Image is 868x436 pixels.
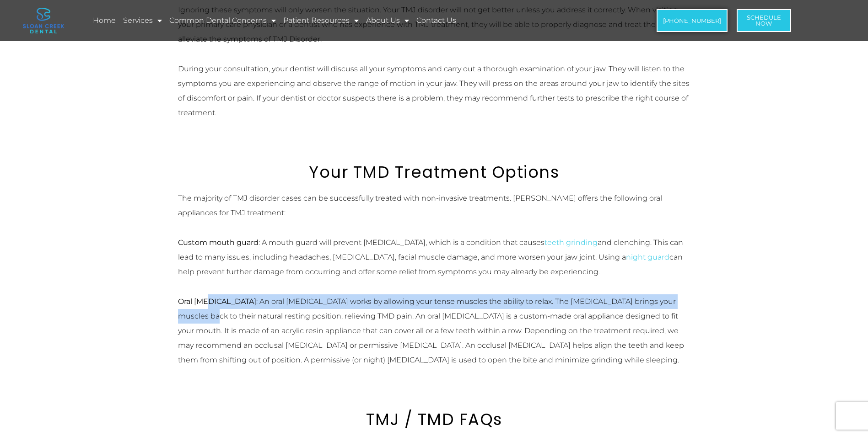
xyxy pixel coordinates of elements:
[663,18,721,24] span: [PHONE_NUMBER]
[747,15,781,27] span: Schedule Now
[122,10,163,31] a: Services
[415,10,458,31] a: Contact Us
[178,294,690,367] p: : An oral [MEDICAL_DATA] works by allowing your tense muscles the ability to relax. The [MEDICAL_...
[178,163,690,182] h2: Your TMD Treatment Options
[626,253,669,261] a: night guard
[737,9,791,32] a: ScheduleNow
[282,10,360,31] a: Patient Resources
[168,10,277,31] a: Common Dental Concerns
[178,297,256,306] strong: Oral [MEDICAL_DATA]
[92,10,117,31] a: Home
[178,64,690,117] span: During your consultation, your dentist will discuss all your symptoms and carry out a thorough ex...
[545,238,598,247] a: teeth grinding
[178,235,690,279] p: : A mouth guard will prevent [MEDICAL_DATA], which is a condition that causes and clenching. This...
[178,238,259,247] strong: Custom mouth guard
[178,410,690,429] h2: TMJ / TMD FAQs
[365,10,410,31] a: About Us
[23,8,64,33] img: logo
[92,10,598,31] nav: Menu
[657,9,728,32] a: [PHONE_NUMBER]
[178,191,690,220] p: The majority of TMJ disorder cases can be successfully treated with non-invasive treatments. [PER...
